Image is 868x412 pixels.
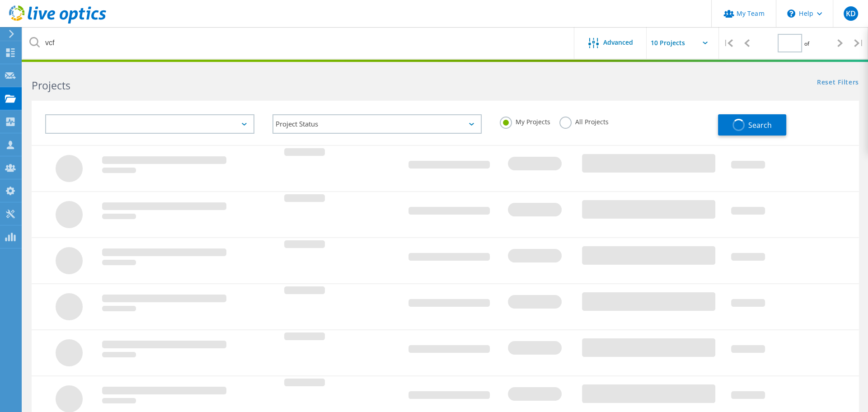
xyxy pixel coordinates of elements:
[804,40,809,47] span: of
[845,10,855,17] span: KD
[500,117,550,125] label: My Projects
[9,19,106,25] a: Live Optics Dashboard
[559,117,609,125] label: All Projects
[787,9,795,18] svg: \n
[849,27,868,59] div: |
[817,79,859,87] a: Reset Filters
[272,114,482,134] div: Project Status
[718,114,786,136] button: Search
[603,39,633,46] span: Advanced
[748,120,772,130] span: Search
[23,27,575,59] input: Search projects by name, owner, ID, company, etc
[32,78,70,93] b: Projects
[719,27,737,59] div: |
